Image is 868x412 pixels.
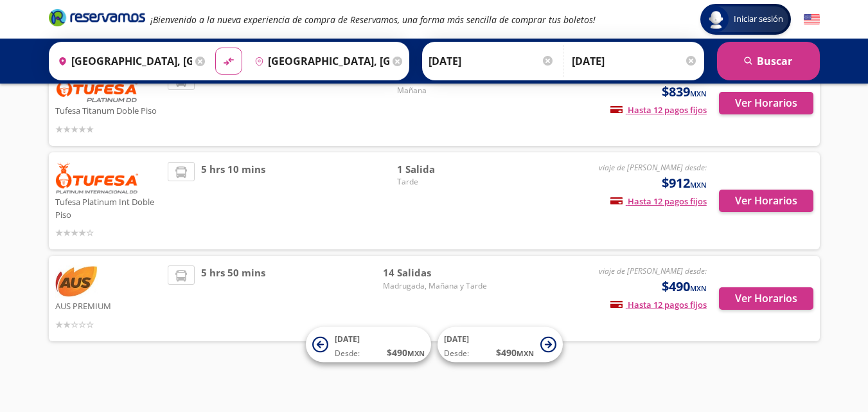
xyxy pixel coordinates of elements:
[49,8,145,31] a: Brand Logo
[717,42,820,80] button: Buscar
[444,348,469,359] span: Desde:
[55,71,139,103] img: Tufesa Titanum Doble Piso
[383,265,487,280] span: 14 Salidas
[55,162,139,193] img: Tufesa Platinum Int Doble Piso
[572,45,698,77] input: Opcional
[662,174,707,193] span: $912
[599,162,707,173] em: viaje de [PERSON_NAME] desde:
[150,13,596,26] em: ¡Bienvenido a la nueva experiencia de compra de Reservamos, una forma más sencilla de comprar tus...
[53,45,193,77] input: Buscar Origen
[397,162,487,177] span: 1 Salida
[306,327,431,363] button: [DATE]Desde:$490MXN
[201,265,265,332] span: 5 hrs 50 mins
[397,176,487,188] span: Tarde
[610,299,707,310] span: Hasta 12 pagos fijos
[383,280,487,292] span: Madrugada, Mañana y Tarde
[662,277,707,296] span: $490
[444,334,469,345] span: [DATE]
[690,89,707,98] small: MXN
[55,102,162,118] p: Tufesa Titanum Doble Piso
[249,45,389,77] input: Buscar Destino
[55,298,162,313] p: AUS PREMIUM
[729,13,788,26] span: Iniciar sesión
[387,346,425,359] span: $ 490
[719,287,813,310] button: Ver Horarios
[335,348,360,359] span: Desde:
[438,327,563,363] button: [DATE]Desde:$490MXN
[719,92,813,114] button: Ver Horarios
[55,265,98,298] img: AUS PREMIUM
[599,265,707,276] em: viaje de [PERSON_NAME] desde:
[201,162,265,240] span: 5 hrs 10 mins
[610,104,707,116] span: Hasta 12 pagos fijos
[335,334,360,345] span: [DATE]
[429,45,554,77] input: Elegir Fecha
[804,12,820,28] button: English
[496,346,534,359] span: $ 490
[55,193,162,221] p: Tufesa Platinum Int Doble Piso
[690,283,707,293] small: MXN
[719,190,813,212] button: Ver Horarios
[49,8,145,27] i: Brand Logo
[201,71,236,136] span: 6 horas
[397,85,487,96] span: Mañana
[690,180,707,190] small: MXN
[517,348,534,358] small: MXN
[610,195,707,207] span: Hasta 12 pagos fijos
[662,82,707,102] span: $839
[407,348,425,358] small: MXN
